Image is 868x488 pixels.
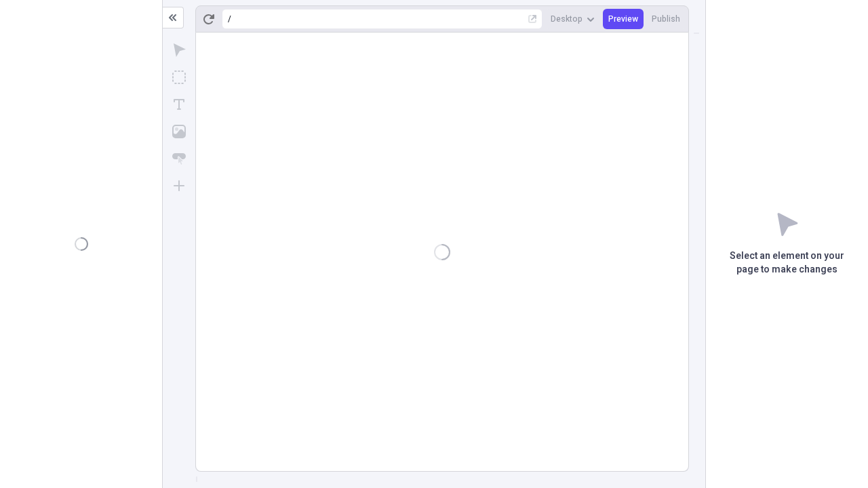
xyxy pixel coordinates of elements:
button: Desktop [545,9,600,29]
p: Select an element on your page to make changes [706,249,868,277]
button: Publish [646,9,686,29]
span: Preview [608,14,638,24]
button: Image [167,119,191,144]
button: Box [167,65,191,89]
button: Preview [603,9,644,29]
div: / [228,14,231,24]
button: Button [167,146,191,171]
span: Publish [652,14,680,24]
button: Text [167,92,191,117]
span: Desktop [551,14,583,24]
